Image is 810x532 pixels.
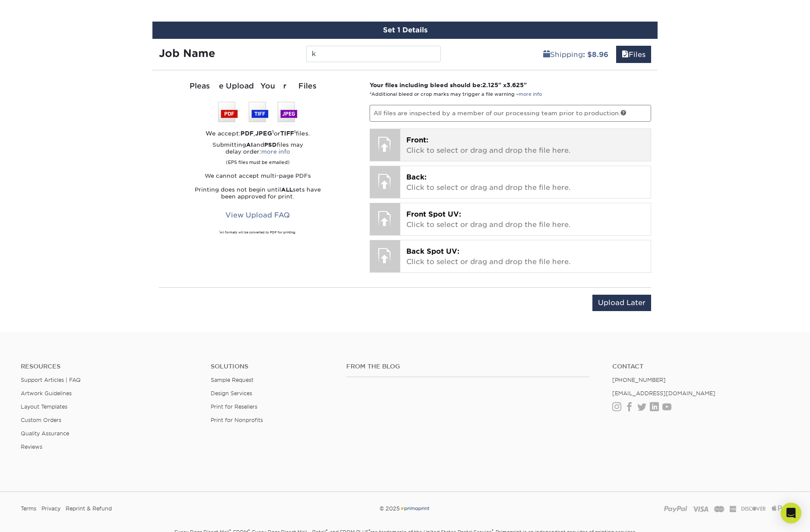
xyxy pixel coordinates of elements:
[406,173,427,181] span: Back:
[240,130,253,137] strong: PDF
[21,430,69,437] a: Quality Assurance
[21,417,61,423] a: Custom Orders
[21,377,81,383] a: Support Articles | FAQ
[346,363,589,370] h4: From the Blog
[220,207,295,224] a: View Upload FAQ
[281,186,293,193] strong: ALL
[226,155,290,166] small: (EPS files must be emailed)
[622,50,629,59] span: files
[506,82,524,88] span: 3.625
[406,210,461,218] span: Front Spot UV:
[21,390,72,397] a: Artwork Guidelines
[21,502,36,515] a: Terms
[152,22,658,39] div: Set 1 Details
[159,81,357,92] div: Please Upload Your Files
[211,417,263,423] a: Print for Nonprofits
[538,46,614,63] a: Shipping: $8.96
[406,135,645,156] p: Click to select or drag and drop the file here.
[370,82,527,88] strong: Your files including bleed should be: " x "
[211,377,253,383] a: Sample Request
[159,186,357,200] p: Printing does not begin until sets have been approved for print.
[261,148,290,155] a: more info
[21,363,198,370] h4: Resources
[2,506,73,529] iframe: Google Customer Reviews
[41,502,60,515] a: Privacy
[272,129,274,134] sup: 1
[218,102,297,122] img: We accept: PSD, TIFF, or JPEG (JPG)
[406,136,428,144] span: Front:
[21,444,42,450] a: Reviews
[583,50,608,59] b: : $8.96
[159,173,357,179] p: We cannot accept multi-page PDFs
[406,247,459,255] span: Back Spot UV:
[246,142,253,148] strong: AI
[519,91,542,97] a: more info
[616,46,651,63] a: Files
[66,502,112,515] a: Reprint & Refund
[159,230,357,235] div: All formats will be converted to PDF for printing.
[306,46,440,62] input: Enter a job name
[482,82,498,88] span: 2.125
[781,503,801,523] div: Open Intercom Messenger
[211,403,257,410] a: Print for Resellers
[21,403,67,410] a: Layout Templates
[370,105,652,121] p: All files are inspected by a member of our processing team prior to production.
[159,129,357,138] div: We accept: , or files.
[255,130,272,137] strong: JPEG
[280,130,294,137] strong: TIFF
[612,363,789,370] a: Contact
[612,390,715,397] a: [EMAIL_ADDRESS][DOMAIN_NAME]
[159,142,357,166] p: Submitting and files may delay order:
[275,502,535,515] div: © 2025
[400,505,430,512] img: Primoprint
[406,172,645,193] p: Click to select or drag and drop the file here.
[264,142,277,148] strong: PSD
[211,390,252,397] a: Design Services
[543,50,550,59] span: shipping
[612,377,666,383] a: [PHONE_NUMBER]
[219,230,220,233] sup: 1
[294,129,296,134] sup: 1
[159,47,215,60] strong: Job Name
[406,246,645,267] p: Click to select or drag and drop the file here.
[211,363,333,370] h4: Solutions
[406,209,645,230] p: Click to select or drag and drop the file here.
[370,91,542,97] small: *Additional bleed or crop marks may trigger a file warning –
[592,295,651,311] input: Upload Later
